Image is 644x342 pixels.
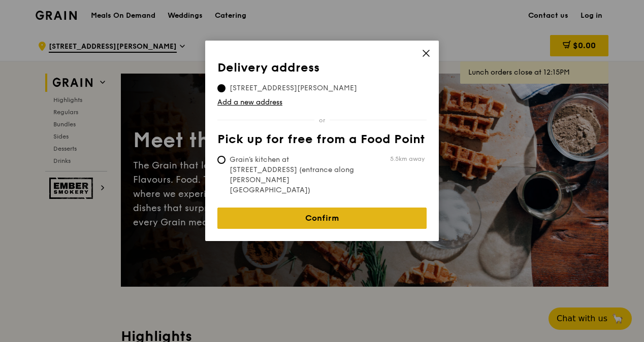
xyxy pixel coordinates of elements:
[217,61,427,79] th: Delivery address
[217,156,226,164] input: Grain's kitchen at [STREET_ADDRESS] (entrance along [PERSON_NAME][GEOGRAPHIC_DATA])5.5km away
[217,83,369,93] span: [STREET_ADDRESS][PERSON_NAME]
[217,155,369,195] span: Grain's kitchen at [STREET_ADDRESS] (entrance along [PERSON_NAME][GEOGRAPHIC_DATA])
[217,97,427,108] a: Add a new address
[217,84,226,92] input: [STREET_ADDRESS][PERSON_NAME]
[217,132,427,151] th: Pick up for free from a Food Point
[390,155,425,163] span: 5.5km away
[217,208,427,229] a: Confirm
